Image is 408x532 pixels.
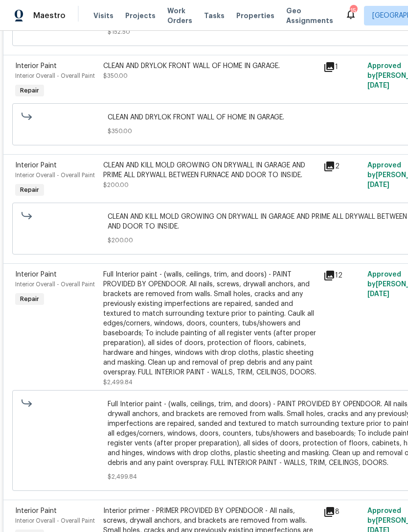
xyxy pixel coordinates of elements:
[103,73,128,79] span: $350.00
[103,61,317,71] div: CLEAN AND DRYLOK FRONT WALL OF HOME IN GARAGE.
[323,270,362,281] div: 12
[103,161,317,180] div: CLEAN AND KILL MOLD GROWING ON DRYWALL IN GARAGE AND PRIME ALL DRYWALL BETWEEN FURNACE AND DOOR T...
[33,11,66,21] span: Maestro
[15,271,57,278] span: Interior Paint
[15,63,57,69] span: Interior Paint
[15,172,95,178] span: Interior Overall - Overall Paint
[16,86,43,95] span: Repair
[16,294,43,304] span: Repair
[167,6,192,25] span: Work Orders
[103,270,317,377] div: Full Interior paint - (walls, ceilings, trim, and doors) - PAINT PROVIDED BY OPENDOOR. All nails,...
[103,182,129,188] span: $200.00
[125,11,156,21] span: Projects
[286,6,333,25] span: Geo Assignments
[15,518,95,524] span: Interior Overall - Overall Paint
[16,185,43,195] span: Repair
[350,6,357,16] div: 15
[93,11,113,21] span: Visits
[323,161,362,172] div: 2
[204,12,225,19] span: Tasks
[323,61,362,73] div: 1
[323,506,362,518] div: 8
[15,162,57,169] span: Interior Paint
[15,508,57,514] span: Interior Paint
[236,11,274,21] span: Properties
[367,82,389,89] span: [DATE]
[103,379,133,385] span: $2,499.84
[367,182,389,188] span: [DATE]
[367,291,389,298] span: [DATE]
[15,73,95,79] span: Interior Overall - Overall Paint
[15,281,95,287] span: Interior Overall - Overall Paint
